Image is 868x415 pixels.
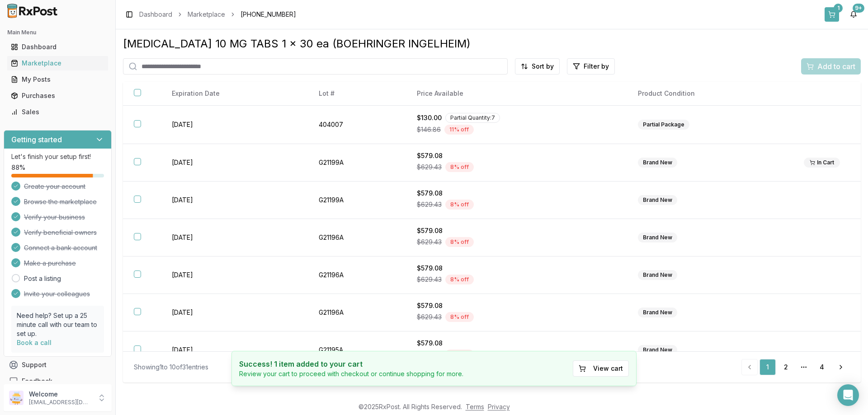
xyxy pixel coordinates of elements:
span: $629.43 [417,350,442,359]
h4: Success! 1 item added to your cart [239,359,463,369]
div: Brand New [638,308,677,317]
td: [DATE] [161,219,308,256]
div: Brand New [638,158,677,168]
td: G21199A [308,144,406,182]
td: [DATE] [161,106,308,144]
div: Sales [11,107,104,117]
span: Create your account [24,182,85,191]
span: Verify your business [24,213,85,222]
th: Lot # [308,82,406,106]
a: Privacy [488,403,510,410]
div: Open Intercom Messenger [837,384,859,406]
a: Marketplace [188,10,225,19]
button: Sort by [515,58,560,75]
div: In Cart [804,158,840,168]
th: Price Available [406,82,627,106]
span: $146.86 [417,125,441,134]
td: G21195A [308,331,406,369]
button: Support [4,357,112,373]
td: G21199A [308,182,406,219]
td: G21196A [308,219,406,256]
span: Browse the marketplace [24,197,97,206]
div: 1 [834,4,843,13]
div: Brand New [638,195,677,205]
button: Purchases [4,89,112,103]
div: Brand New [638,270,677,280]
div: $579.08 [417,301,616,310]
div: 8 % off [445,275,474,284]
td: [DATE] [161,144,308,182]
span: $629.43 [417,163,442,172]
a: Dashboard [139,10,172,19]
span: 88 % [11,163,25,172]
td: G21196A [308,294,406,331]
td: 404007 [308,106,406,144]
div: Showing 1 to 10 of 31 entries [134,363,208,372]
img: User avatar [9,391,24,405]
img: RxPost Logo [4,4,61,18]
span: $629.43 [417,312,442,322]
nav: pagination [741,359,850,375]
div: My Posts [11,75,104,84]
div: 8 % off [445,162,474,172]
div: $579.08 [417,151,616,160]
th: Expiration Date [161,82,308,106]
td: [DATE] [161,331,308,369]
div: $579.08 [417,264,616,273]
div: Dashboard [11,42,104,51]
span: [PHONE_NUMBER] [241,10,296,19]
span: Make a purchase [24,259,76,268]
a: My Posts [7,71,108,88]
div: 11 % off [444,125,474,135]
a: 4 [814,359,830,375]
button: Feedback [4,373,112,389]
div: $130.00 [417,113,616,123]
span: Connect a bank account [24,243,97,252]
button: Dashboard [4,40,112,54]
span: Verify beneficial owners [24,228,97,237]
p: Let's finish your setup first! [11,152,104,161]
nav: breadcrumb [139,10,296,19]
div: Partial Quantity: 7 [445,113,500,123]
span: $629.43 [417,238,442,247]
button: Sales [4,105,112,119]
a: Post a listing [24,274,61,283]
span: $629.43 [417,200,442,209]
button: 9+ [846,7,861,22]
td: G21196A [308,256,406,294]
div: Marketplace [11,59,104,68]
a: Go to next page [832,359,850,375]
div: 9+ [853,4,864,13]
div: $579.08 [417,339,616,348]
button: 1 [825,7,839,22]
a: Terms [466,403,484,410]
button: Marketplace [4,56,112,70]
p: Need help? Set up a 25 minute call with our team to set up. [17,311,99,338]
p: [EMAIL_ADDRESS][DOMAIN_NAME] [29,399,92,406]
td: [DATE] [161,294,308,331]
a: Marketplace [7,55,108,71]
div: Purchases [11,91,104,100]
a: 1 [759,359,776,375]
a: Purchases [7,88,108,104]
a: Dashboard [7,39,108,55]
div: Brand New [638,233,677,242]
div: Partial Package [638,120,689,130]
span: Sort by [532,62,554,71]
h2: Main Menu [7,29,108,36]
div: 8 % off [445,312,474,322]
span: Filter by [584,62,609,71]
button: My Posts [4,72,112,87]
div: [MEDICAL_DATA] 10 MG TABS 1 x 30 ea (BOEHRINGER INGELHEIM) [123,37,861,51]
a: Book a call [17,339,52,346]
a: 2 [778,359,794,375]
th: Product Condition [627,82,793,106]
p: Review your cart to proceed with checkout or continue shopping for more. [239,369,463,378]
div: $579.08 [417,226,616,235]
div: 8 % off [445,200,474,210]
div: 8 % off [445,350,474,359]
h3: Getting started [11,134,62,145]
button: Filter by [567,58,615,75]
span: Invite your colleagues [24,289,90,298]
